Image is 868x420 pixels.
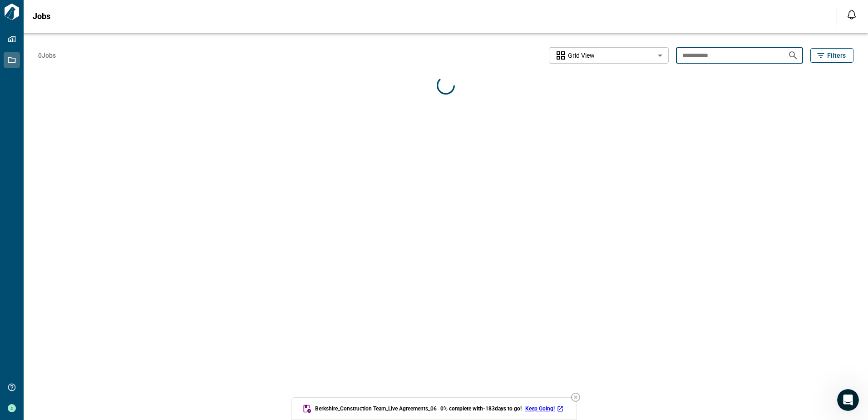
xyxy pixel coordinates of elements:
[440,405,522,412] span: 0 % complete with -183 days to go!
[784,46,802,65] button: Search jobs
[315,405,437,412] span: Berkshire_Construction Team_Live Agreements_06
[837,389,859,411] iframe: Intercom live chat
[810,48,853,63] button: Filters
[568,51,595,60] span: Grid View
[827,51,846,60] span: Filters
[549,46,669,65] div: Without label
[525,405,566,412] a: Keep Going!
[38,51,56,60] span: 0 Jobs
[33,12,50,21] span: Jobs
[844,7,859,22] button: Open notification feed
